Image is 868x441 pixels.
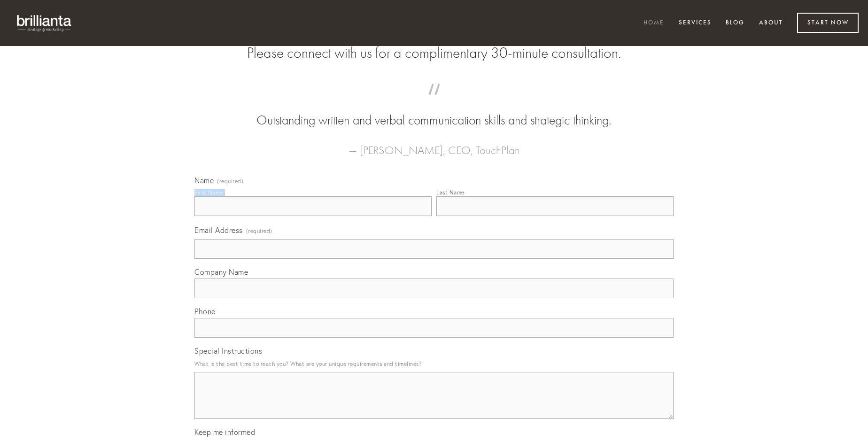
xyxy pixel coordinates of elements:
[637,15,670,31] a: Home
[194,346,262,356] span: Special Instructions
[194,307,216,316] span: Phone
[436,189,465,196] div: Last Name
[194,189,223,196] div: First Name
[9,9,80,37] img: brillianta - research, strategy, marketing
[217,178,243,184] span: (required)
[753,15,789,31] a: About
[246,224,272,237] span: (required)
[673,15,718,31] a: Services
[194,225,243,235] span: Email Address
[209,93,659,130] blockquote: Outstanding written and verbal communication skills and strategic thinking.
[209,93,659,111] span: “
[720,15,751,31] a: Blog
[194,176,214,185] span: Name
[194,427,255,437] span: Keep me informed
[194,357,674,370] p: What is the best time to reach you? What are your unique requirements and timelines?
[797,13,859,33] a: Start Now
[209,130,659,160] figcaption: — [PERSON_NAME], CEO, TouchPlan
[194,44,674,62] h2: Please connect with us for a complimentary 30-minute consultation.
[194,267,248,277] span: Company Name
